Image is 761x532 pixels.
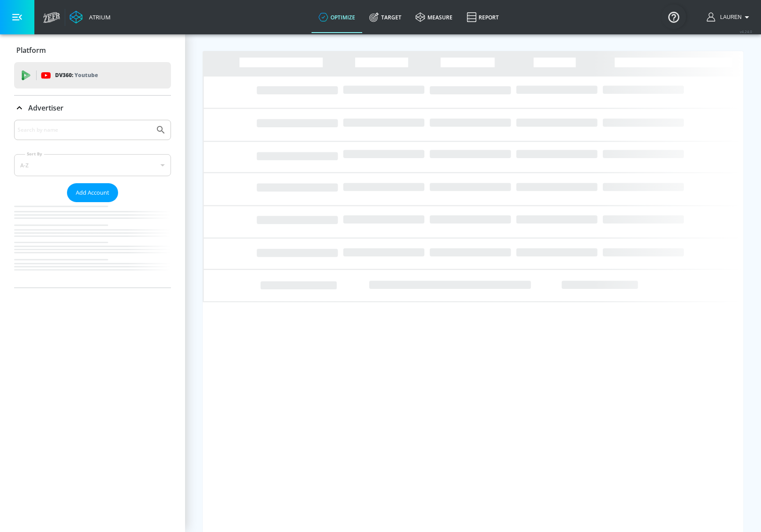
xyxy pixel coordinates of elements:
[70,11,111,24] a: Atrium
[14,62,171,89] div: DV360: Youtube
[460,1,506,33] a: Report
[14,154,171,176] div: A-Z
[28,103,63,113] p: Advertiser
[312,1,362,33] a: optimize
[14,38,171,63] div: Platform
[740,29,752,34] span: v 4.24.0
[716,14,742,20] span: login as: lauren.bacher@zefr.com
[25,151,44,157] label: Sort By
[18,124,151,136] input: Search by name
[362,1,408,33] a: Target
[16,45,46,55] p: Platform
[85,13,111,21] div: Atrium
[408,1,460,33] a: measure
[14,120,171,288] div: Advertiser
[14,202,171,288] nav: list of Advertiser
[76,188,109,198] span: Add Account
[14,96,171,120] div: Advertiser
[707,12,752,22] button: Lauren
[55,70,98,80] p: DV360:
[67,183,118,202] button: Add Account
[74,70,98,80] p: Youtube
[661,4,686,29] button: Open Resource Center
